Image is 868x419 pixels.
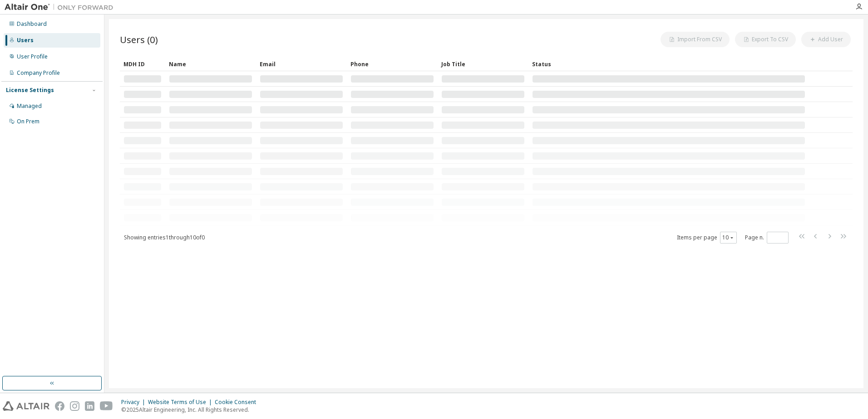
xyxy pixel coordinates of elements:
div: Users [17,37,34,44]
div: Cookie Consent [215,399,261,406]
div: User Profile [17,53,48,60]
div: Phone [350,57,434,71]
button: 10 [722,234,735,241]
span: Page n. [745,232,789,244]
div: Company Profile [17,69,60,77]
span: Items per page [677,232,737,244]
div: Job Title [441,57,525,71]
div: License Settings [6,87,54,94]
img: altair_logo.svg [3,401,49,411]
div: Name [169,57,252,71]
span: Showing entries 1 through 10 of 0 [124,234,205,241]
div: On Prem [17,118,39,125]
img: Altair One [5,3,118,12]
div: Dashboard [17,20,47,28]
div: Website Terms of Use [148,399,215,406]
button: Add User [801,32,851,47]
p: © 2025 Altair Engineering, Inc. All Rights Reserved. [121,406,261,414]
img: facebook.svg [55,401,64,411]
button: Import From CSV [661,32,730,47]
div: MDH ID [123,57,162,71]
img: linkedin.svg [85,401,94,411]
img: instagram.svg [70,401,79,411]
span: Users (0) [120,33,158,46]
img: youtube.svg [100,401,113,411]
button: Export To CSV [735,32,796,47]
div: Status [532,57,805,71]
div: Privacy [121,399,148,406]
div: Managed [17,102,42,110]
div: Email [260,57,343,71]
